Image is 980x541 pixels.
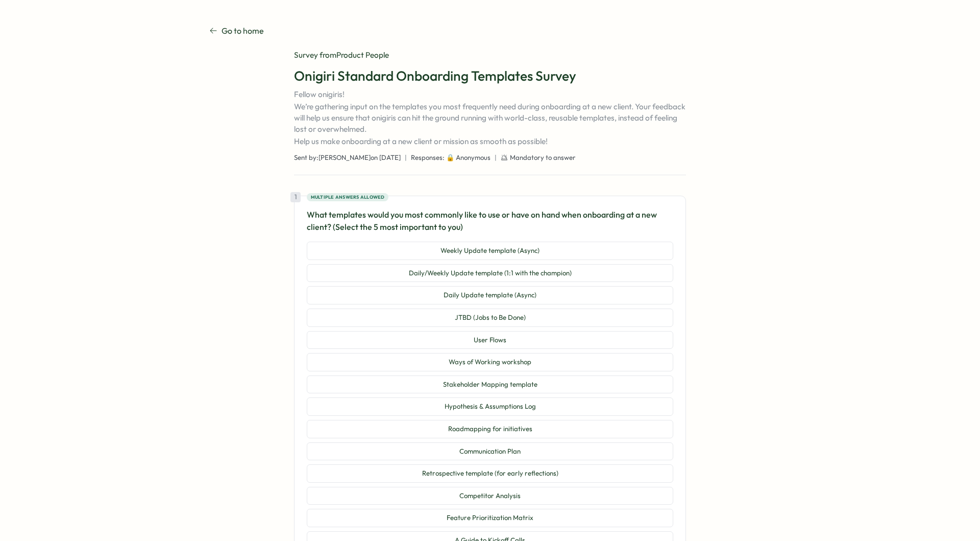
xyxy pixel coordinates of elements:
span: Responses: 🔒 Anonymous [411,153,491,162]
button: Competitor Analysis [307,487,673,505]
button: JTBD (Jobs to Be Done) [307,309,673,327]
button: Ways of Working workshop [307,353,673,371]
p: Fellow onigiris! We’re gathering input on the templates you most frequently need during onboardin... [294,89,686,147]
span: Sent by: [PERSON_NAME] on [DATE] [294,153,401,162]
span: | [405,153,407,162]
span: Multiple answers allowed [311,194,385,201]
div: 1 [290,192,301,202]
div: Survey from Product People [294,50,686,61]
span: Mandatory to answer [510,153,576,162]
button: Retrospective template (for early reflections) [307,464,673,483]
button: Hypothesis & Assumptions Log [307,397,673,416]
button: Weekly Update template (Async) [307,242,673,260]
button: Roadmapping for initiatives [307,420,673,438]
button: Communication Plan [307,442,673,461]
button: Feature Prioritization Matrix [307,509,673,527]
button: User Flows [307,331,673,349]
p: Go to home [222,25,264,37]
a: Go to home [209,25,264,37]
p: What templates would you most commonly like to use or have on hand when onboarding at a new clien... [307,208,673,234]
h1: Onigiri Standard Onboarding Templates Survey [294,67,686,85]
span: | [495,153,497,162]
button: Daily/Weekly Update template (1:1 with the champion) [307,264,673,283]
button: Daily Update template (Async) [307,286,673,304]
button: Stakeholder Mapping template [307,375,673,394]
